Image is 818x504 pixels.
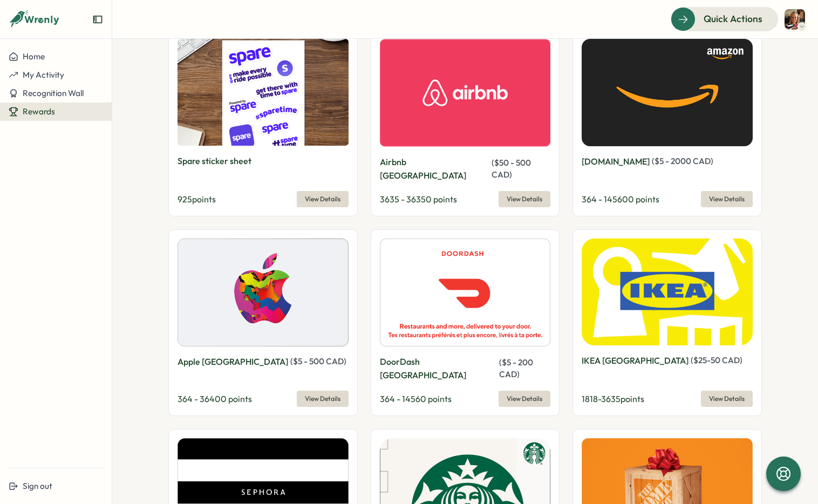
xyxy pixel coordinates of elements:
button: View Details [701,191,753,207]
span: 3635 - 36350 points [380,194,457,205]
button: View Details [297,391,349,407]
span: View Details [507,192,542,207]
span: Rewards [23,106,55,117]
button: View Details [701,391,753,407]
span: 364 - 145600 points [582,194,659,205]
img: DoorDash Canada [380,239,551,347]
button: Expand sidebar [92,14,103,25]
span: Recognition Wall [23,88,84,98]
img: Airbnb Canada [380,39,551,147]
span: View Details [305,192,340,207]
p: Airbnb [GEOGRAPHIC_DATA] [380,155,489,182]
span: Sign out [23,481,52,491]
span: View Details [507,391,542,406]
span: ( $ 5 - 200 CAD ) [499,357,533,379]
span: View Details [709,391,745,406]
button: Quick Actions [671,7,778,31]
button: View Details [297,191,349,207]
span: 364 - 14560 points [380,393,452,404]
span: View Details [305,391,340,406]
p: IKEA [GEOGRAPHIC_DATA] [582,354,689,367]
img: Spare sticker sheet [178,39,349,146]
img: Bridget March [785,9,805,30]
span: My Activity [23,70,64,80]
button: View Details [499,391,550,407]
img: Apple Canada [178,239,349,346]
span: View Details [709,192,745,207]
span: 364 - 36400 points [178,393,252,404]
span: ( $ 5 - 2000 CAD ) [652,156,713,166]
p: [DOMAIN_NAME] [582,155,650,168]
img: IKEA Canada [582,239,753,345]
p: DoorDash [GEOGRAPHIC_DATA] [380,355,497,382]
p: Spare sticker sheet [178,154,251,168]
span: Home [23,51,45,62]
span: 1818 - 3635 points [582,393,644,404]
span: ( $ 25 - 50 CAD ) [691,355,742,365]
span: 925 points [178,194,216,205]
button: View Details [499,191,550,207]
p: Apple [GEOGRAPHIC_DATA] [178,355,288,369]
span: Quick Actions [704,12,762,26]
span: ( $ 5 - 500 CAD ) [290,356,346,366]
img: Amazon.ca [582,39,753,146]
span: ( $ 50 - 500 CAD ) [492,158,531,180]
